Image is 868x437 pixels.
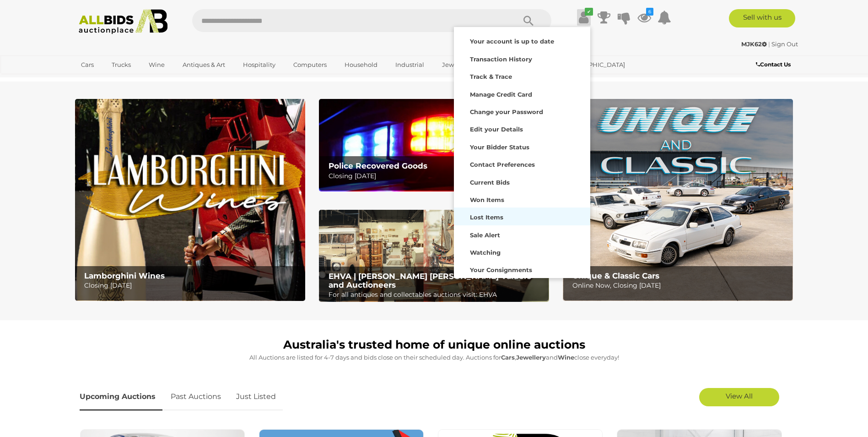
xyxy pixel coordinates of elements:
a: Transaction History [454,49,590,67]
strong: Lost Items [470,213,503,221]
img: Police Recovered Goods [319,99,549,191]
a: ✔ [577,9,591,26]
a: Industrial [389,57,430,72]
a: Just Listed [229,383,283,410]
a: MJK62 [741,40,768,48]
a: Contact Us [756,60,793,70]
strong: Your account is up to date [470,38,554,45]
a: 6 [637,9,651,26]
a: Police Recovered Goods Police Recovered Goods Closing [DATE] [319,99,549,191]
strong: Watching [470,249,501,256]
a: Sale Alert [454,225,590,243]
i: 6 [646,8,653,16]
button: Search [506,9,551,32]
strong: Track & Trace [470,73,512,80]
strong: Your Consignments [470,266,532,273]
strong: Wine [558,354,574,361]
p: Closing [DATE] [84,280,300,291]
a: Contact Preferences [454,155,590,172]
img: Lamborghini Wines [75,99,305,301]
a: Manage Credit Card [454,85,590,102]
a: Your Bidder Status [454,137,590,155]
strong: Edit your Details [470,126,523,133]
a: Change your Password [454,102,590,120]
strong: Transaction History [470,55,532,63]
p: For all antiques and collectables auctions visit: EHVA [329,289,544,300]
strong: Current Bids [470,179,510,186]
img: Unique & Classic Cars [563,99,793,301]
b: Lamborghini Wines [84,271,165,280]
img: EHVA | Evans Hastings Valuers and Auctioneers [319,210,549,302]
a: Lost Items [454,208,590,225]
a: Lamborghini Wines Lamborghini Wines Closing [DATE] [75,99,305,301]
b: Contact Us [756,61,791,68]
strong: MJK62 [741,40,767,48]
a: Wine [143,57,171,72]
a: Past Auctions [164,383,228,410]
a: Unique & Classic Cars Unique & Classic Cars Online Now, Closing [DATE] [563,99,793,301]
a: Hospitality [237,57,281,72]
p: Online Now, Closing [DATE] [572,280,788,291]
strong: Manage Credit Card [470,91,532,98]
b: Unique & Classic Cars [572,271,659,280]
a: Won Items [454,190,590,208]
strong: Jewellery [516,354,546,361]
span: View All [726,392,753,400]
a: Cars [75,57,100,72]
img: Allbids.com.au [74,9,173,34]
a: Upcoming Auctions [80,383,162,410]
a: Household [339,57,383,72]
a: Antiques & Art [177,57,231,72]
strong: Cars [501,354,515,361]
b: Police Recovered Goods [329,161,427,170]
a: [GEOGRAPHIC_DATA] [554,57,631,72]
strong: Sale Alert [470,231,500,239]
h1: Australia's trusted home of unique online auctions [80,339,789,351]
a: Sign Out [771,40,798,48]
span: | [768,40,770,48]
a: Edit your Details [454,120,590,137]
a: Jewellery [436,57,476,72]
strong: Won Items [470,196,504,203]
a: Track & Trace [454,67,590,84]
strong: Contact Preferences [470,161,535,168]
i: ✔ [585,8,593,16]
a: Computers [287,57,333,72]
b: EHVA | [PERSON_NAME] [PERSON_NAME] Valuers and Auctioneers [329,272,531,290]
a: View All [699,388,779,406]
a: Your account is up to date [454,32,590,49]
a: Current Bids [454,173,590,190]
p: All Auctions are listed for 4-7 days and bids close on their scheduled day. Auctions for , and cl... [80,352,789,363]
a: Sell with us [729,9,795,27]
a: Your Consignments [454,260,590,278]
a: Watching [454,243,590,260]
p: Closing [DATE] [329,170,544,182]
a: Trucks [106,57,137,72]
strong: Change your Password [470,108,543,115]
a: EHVA | Evans Hastings Valuers and Auctioneers EHVA | [PERSON_NAME] [PERSON_NAME] Valuers and Auct... [319,210,549,302]
strong: Your Bidder Status [470,143,529,151]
